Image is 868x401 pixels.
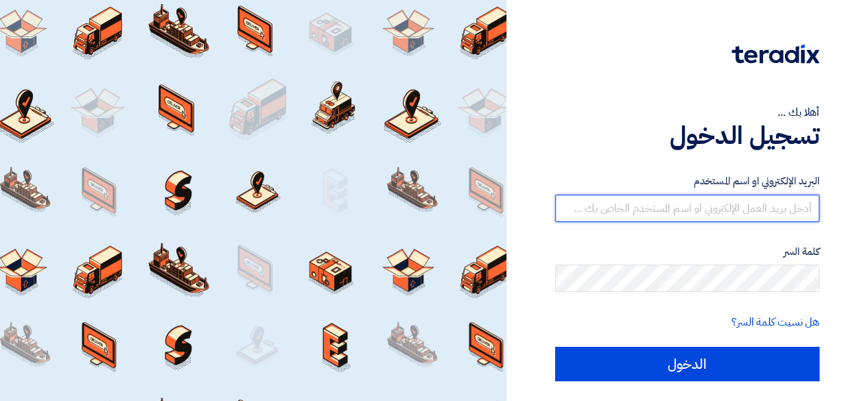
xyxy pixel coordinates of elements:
div: أهلا بك ... [555,104,819,121]
img: Teradix logo [731,45,819,64]
label: كلمة السر [555,244,819,260]
h1: تسجيل الدخول [555,121,819,151]
input: أدخل بريد العمل الإلكتروني او اسم المستخدم الخاص بك ... [555,195,819,222]
label: البريد الإلكتروني او اسم المستخدم [555,173,819,189]
a: هل نسيت كلمة السر؟ [731,314,819,330]
input: الدخول [555,347,819,381]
